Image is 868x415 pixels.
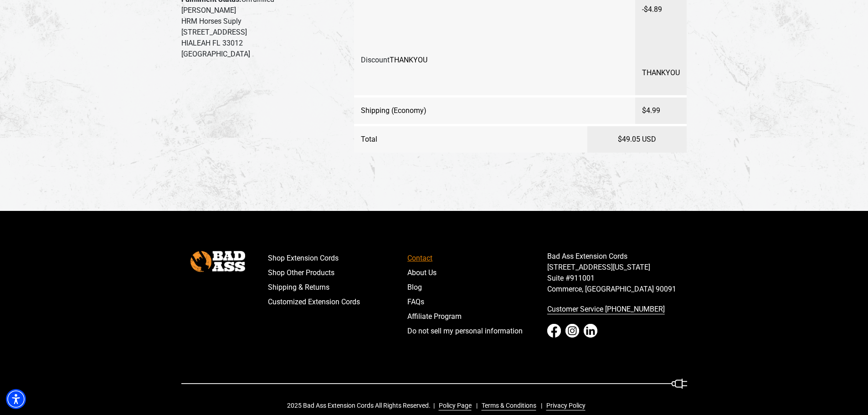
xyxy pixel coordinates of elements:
a: Customized Extension Cords [268,295,408,309]
a: LinkedIn - open in a new tab [584,324,597,338]
span: THANKYOU [642,22,680,86]
a: Privacy Policy [543,401,586,410]
div: 2025 Bad Ass Extension Cords All Rights Reserved. [287,401,592,410]
a: Shipping & Returns [268,280,408,295]
a: call 833-674-1699 [547,302,687,317]
a: Terms & Conditions [478,401,536,410]
a: Affiliate Program [407,309,547,324]
a: Policy Page [435,401,472,410]
img: Bad Ass Extension Cords [190,251,245,272]
span: THANKYOU [390,10,427,73]
p: Bad Ass Extension Cords [STREET_ADDRESS][US_STATE] Suite #911001 Commerce, [GEOGRAPHIC_DATA] 90091 [547,251,687,295]
a: FAQs [407,295,547,309]
a: Contact [407,251,547,266]
a: Facebook - open in a new tab [547,324,561,338]
p: [PERSON_NAME] HRM Horses Suply [STREET_ADDRESS] HIALEAH FL 33012 [GEOGRAPHIC_DATA] [181,5,341,60]
div: Accessibility Menu [6,389,26,409]
a: About Us [407,266,547,280]
a: Blog [407,280,547,295]
a: Instagram - open in a new tab [565,324,579,338]
span: $4.99 [642,98,660,123]
a: Shop Extension Cords [268,251,408,266]
span: Shipping (Economy) [361,98,426,123]
a: Do not sell my personal information [407,324,547,338]
a: Shop Other Products [268,266,408,280]
span: Total [361,127,377,152]
span: $49.05 USD [618,127,656,152]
